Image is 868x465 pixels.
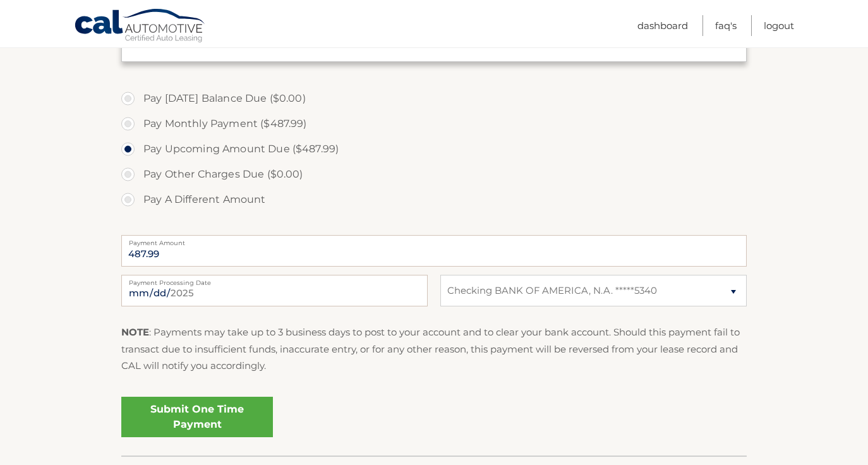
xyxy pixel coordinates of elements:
[715,15,737,36] a: FAQ's
[121,136,747,162] label: Pay Upcoming Amount Due ($487.99)
[121,187,747,212] label: Pay A Different Amount
[637,15,688,36] a: Dashboard
[121,275,428,285] label: Payment Processing Date
[121,235,747,245] label: Payment Amount
[121,162,747,187] label: Pay Other Charges Due ($0.00)
[121,326,149,338] strong: NOTE
[121,111,747,136] label: Pay Monthly Payment ($487.99)
[121,275,428,306] input: Payment Date
[121,86,747,111] label: Pay [DATE] Balance Due ($0.00)
[74,8,207,45] a: Cal Automotive
[764,15,794,36] a: Logout
[121,397,273,437] a: Submit One Time Payment
[121,324,747,374] p: : Payments may take up to 3 business days to post to your account and to clear your bank account....
[121,235,747,267] input: Payment Amount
